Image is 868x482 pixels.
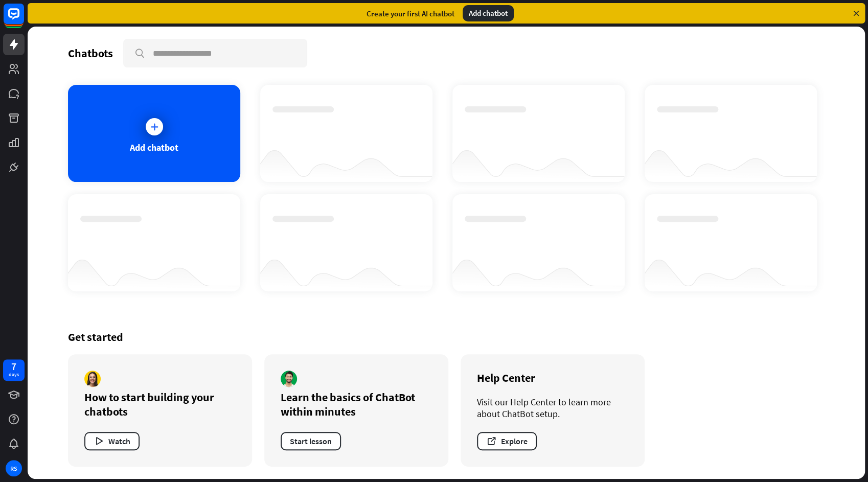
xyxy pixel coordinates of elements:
button: Watch [84,432,140,450]
div: Visit our Help Center to learn more about ChatBot setup. [477,396,628,420]
div: Learn the basics of ChatBot within minutes [281,390,432,419]
button: Open LiveChat chat widget [8,4,39,35]
img: author [281,371,297,387]
div: Help Center [477,371,628,385]
div: How to start building your chatbots [84,390,236,419]
div: 7 [11,362,16,371]
div: days [9,371,19,378]
a: 7 days [3,359,25,381]
button: Explore [477,432,537,450]
div: Chatbots [68,46,113,60]
div: Add chatbot [130,142,178,153]
div: Get started [68,330,825,344]
div: Create your first AI chatbot [367,9,454,18]
div: Add chatbot [463,5,514,21]
img: author [84,371,101,387]
div: RS [6,460,22,476]
button: Start lesson [281,432,341,450]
